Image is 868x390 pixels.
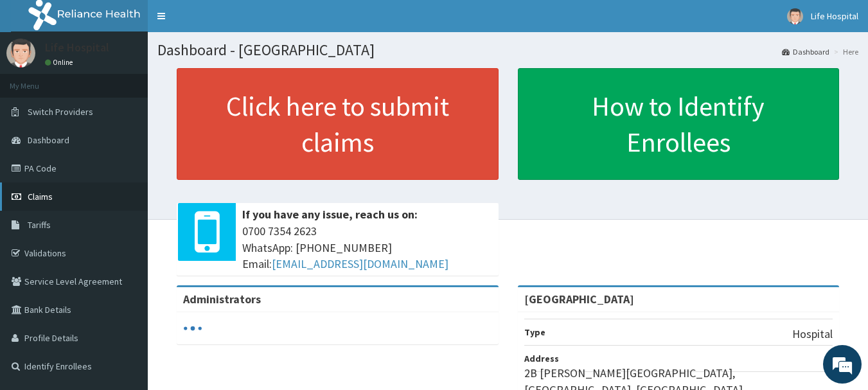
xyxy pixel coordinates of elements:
[45,58,76,67] a: Online
[792,326,833,342] p: Hospital
[28,134,69,146] span: Dashboard
[157,42,858,58] h1: Dashboard - [GEOGRAPHIC_DATA]
[28,106,93,118] span: Switch Providers
[28,219,51,231] span: Tariffs
[242,223,492,272] span: 0700 7354 2623 WhatsApp: [PHONE_NUMBER] Email:
[6,256,245,301] textarea: Type your message and hit 'Enter'
[242,207,418,222] b: If you have any issue, reach us on:
[177,68,499,180] a: Click here to submit claims
[831,46,858,57] li: Here
[782,46,829,57] a: Dashboard
[67,72,216,89] div: Chat with us now
[211,6,242,37] div: Minimize live chat window
[28,191,53,202] span: Claims
[272,256,448,271] a: [EMAIL_ADDRESS][DOMAIN_NAME]
[6,39,35,67] img: User Image
[75,114,177,244] span: We're online!
[45,42,109,53] p: Life Hospital
[524,292,634,306] strong: [GEOGRAPHIC_DATA]
[811,10,858,22] span: Life Hospital
[787,8,803,24] img: User Image
[524,353,559,364] b: Address
[183,292,261,306] b: Administrators
[518,68,840,180] a: How to Identify Enrollees
[24,64,52,96] img: d_794563401_company_1708531726252_794563401
[183,319,202,338] svg: audio-loading
[524,326,545,338] b: Type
